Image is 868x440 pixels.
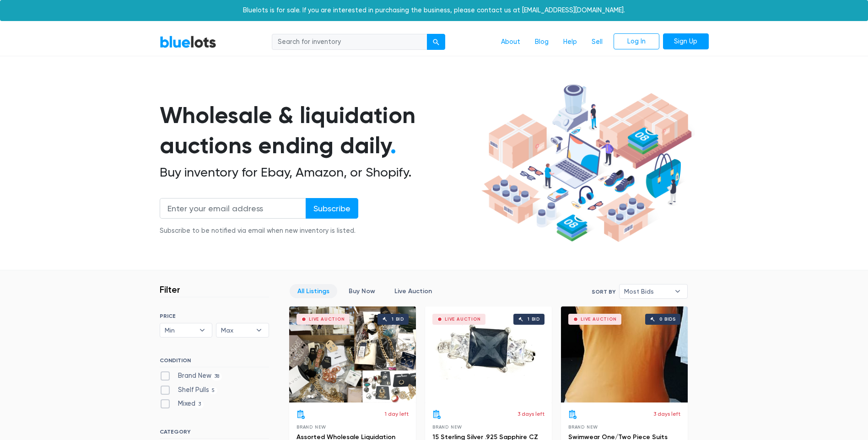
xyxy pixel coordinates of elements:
input: Enter your email address [160,198,306,219]
span: 38 [211,373,222,380]
div: Subscribe to be notified via email when new inventory is listed. [160,226,358,236]
div: 1 bid [392,317,404,322]
a: About [494,33,528,51]
input: Search for inventory [272,34,427,50]
a: BlueLots [160,35,216,48]
span: Brand New [432,424,462,429]
label: Mixed [160,399,204,409]
a: Sign Up [663,33,709,50]
p: 1 day left [385,410,409,418]
a: All Listings [290,284,337,298]
a: Live Auction 1 bid [425,306,552,402]
div: Live Auction [581,317,617,322]
b: ▾ [193,323,212,337]
h6: PRICE [160,313,269,319]
a: Live Auction [387,284,440,298]
span: Min [165,323,195,337]
p: 3 days left [518,410,545,418]
h3: Filter [160,284,180,295]
label: Shelf Pulls [160,385,218,395]
span: Max [221,323,251,337]
div: 0 bids [659,317,676,322]
a: Help [556,33,584,51]
b: ▾ [249,323,269,337]
div: 1 bid [528,317,540,322]
h6: CATEGORY [160,429,269,439]
a: Buy Now [341,284,383,298]
span: 3 [195,401,204,408]
div: Live Auction [309,317,345,322]
a: Live Auction 1 bid [289,306,416,402]
span: 5 [209,387,218,394]
input: Subscribe [306,198,358,219]
span: . [390,132,396,159]
b: ▾ [668,284,687,298]
div: Live Auction [445,317,481,322]
h6: CONDITION [160,357,269,367]
a: Live Auction 0 bids [561,306,688,402]
span: Brand New [568,424,598,429]
span: Most Bids [624,284,670,298]
label: Brand New [160,371,222,381]
h1: Wholesale & liquidation auctions ending daily [160,100,478,161]
p: 3 days left [653,410,680,418]
a: Log In [614,33,659,50]
label: Sort By [592,288,615,296]
a: Blog [528,33,556,51]
h2: Buy inventory for Ebay, Amazon, or Shopify. [160,165,478,180]
span: Brand New [297,424,326,429]
img: hero-ee84e7d0318cb26816c560f6b4441b76977f77a177738b4e94f68c95b2b83dbb.png [478,80,695,247]
a: Sell [584,33,610,51]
